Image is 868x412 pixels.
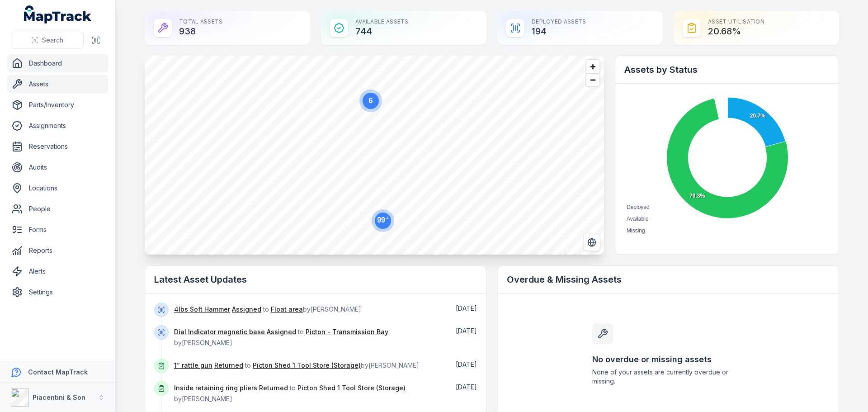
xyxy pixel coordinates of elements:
a: People [7,200,108,218]
a: Assets [7,75,108,93]
span: Search [42,36,63,45]
a: Assignments [7,117,108,135]
a: Reservations [7,137,108,156]
a: Forms [7,221,108,239]
a: Returned [259,384,288,393]
canvas: Map [145,56,604,255]
h2: Overdue & Missing Assets [507,273,830,286]
a: Audits [7,158,108,176]
span: to by [PERSON_NAME] [174,305,361,313]
a: Returned [214,361,243,370]
a: Dashboard [7,54,108,72]
time: 17/09/2025, 6:17:46 am [456,383,477,391]
span: [DATE] [456,360,477,368]
text: 6 [369,97,373,104]
h2: Latest Asset Updates [154,273,477,286]
span: [DATE] [456,383,477,391]
strong: Contact MapTrack [28,368,88,376]
a: Dial Indicator magnetic base [174,327,265,336]
a: Inside retaining ring pliers [174,384,257,393]
strong: Piacentini & Son [33,393,85,401]
a: 4lbs Soft Hammer [174,305,230,314]
a: Reports [7,242,108,260]
a: MapTrack [24,5,92,24]
span: [DATE] [456,327,477,335]
a: Picton Shed 1 Tool Store (Storage) [297,384,406,393]
a: Assigned [267,327,296,336]
a: Settings [7,283,108,301]
a: Picton Shed 1 Tool Store (Storage) [253,361,361,370]
button: Zoom out [586,73,599,86]
span: to by [PERSON_NAME] [174,328,388,346]
text: 99 [377,216,389,224]
a: Locations [7,179,108,197]
a: Assigned [232,305,261,314]
h2: Assets by Status [624,63,830,76]
span: to by [PERSON_NAME] [174,361,419,369]
a: Parts/Inventory [7,96,108,114]
span: to by [PERSON_NAME] [174,384,406,403]
span: Deployed [627,204,650,210]
tspan: + [386,216,389,221]
time: 17/09/2025, 6:19:25 am [456,360,477,368]
span: [DATE] [456,304,477,312]
a: Float area [271,305,303,314]
button: Zoom in [586,60,599,73]
span: None of your assets are currently overdue or missing. [592,368,744,386]
a: Picton - Transmission Bay [306,327,388,336]
button: Switch to Satellite View [583,234,600,251]
h3: No overdue or missing assets [592,353,744,366]
time: 17/09/2025, 7:03:55 am [456,304,477,312]
time: 17/09/2025, 7:02:18 am [456,327,477,335]
a: Alerts [7,262,108,280]
span: Missing [627,227,645,234]
a: 1” rattle gun [174,361,212,370]
span: Available [627,216,648,222]
button: Search [11,32,84,49]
